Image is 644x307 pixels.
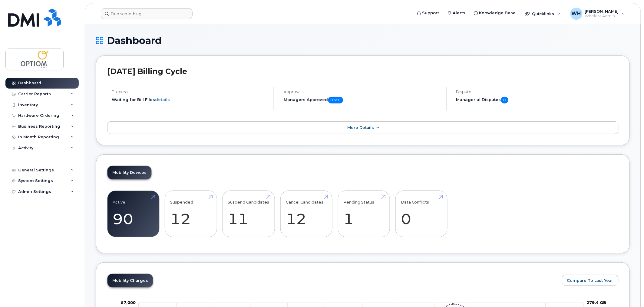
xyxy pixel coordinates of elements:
[284,89,441,94] h4: Approvals
[501,97,508,103] span: 0
[587,300,606,305] tspan: 279.4 GB
[121,300,136,305] g: $0
[113,194,154,234] a: Active 90
[112,89,269,94] h4: Process
[567,278,613,283] span: Compare To Last Year
[107,67,619,76] h2: [DATE] Billing Cycle
[343,194,384,234] a: Pending Status 1
[107,166,151,179] a: Mobility Devices
[121,300,136,305] tspan: $7,000
[562,275,619,286] button: Compare To Last Year
[456,89,619,94] h4: Disputes
[96,35,630,46] h1: Dashboard
[107,274,153,287] a: Mobility Charges
[170,194,211,234] a: Suspended 12
[348,125,374,130] span: More Details
[228,194,269,234] a: Suspend Candidates 11
[328,97,343,103] span: 0 of 0
[286,194,327,234] a: Cancel Candidates 12
[112,97,269,103] li: Waiting for Bill Files
[456,97,619,103] h5: Managerial Disputes
[401,194,442,234] a: Data Conflicts 0
[155,97,170,102] a: details
[284,97,441,103] h5: Managers Approved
